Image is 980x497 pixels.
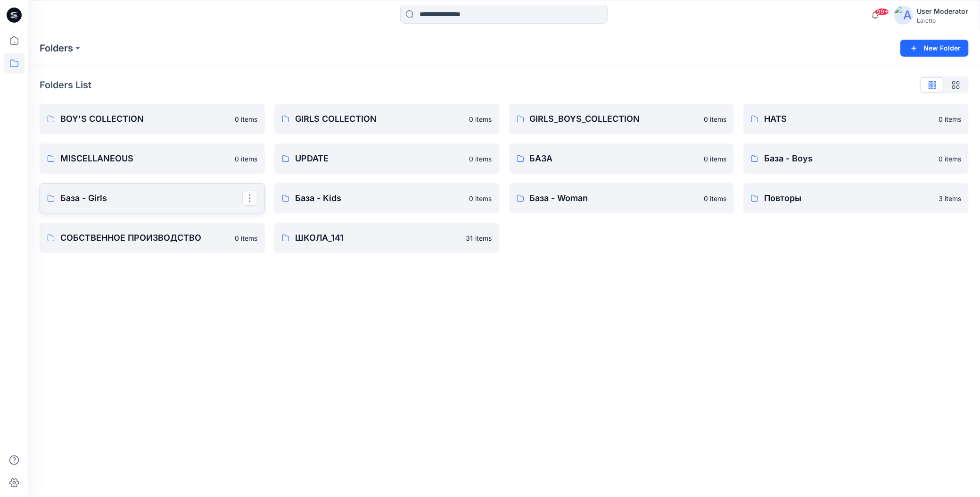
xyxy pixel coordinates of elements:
p: База - Kids [295,192,464,205]
p: БАЗА [530,152,699,165]
p: GIRLS_BOYS_COLLECTION [530,112,699,126]
button: New Folder [900,40,969,57]
p: MISCELLANEOUS [60,152,229,165]
div: User Moderator [917,6,968,17]
p: 0 items [235,114,257,124]
p: База - Girls [60,192,242,205]
a: База - Kids0 items [274,183,500,213]
a: База - Girls [40,183,265,213]
a: Folders [40,42,73,55]
p: 0 items [704,114,726,124]
p: GIRLS COLLECTION [295,112,464,126]
a: ШКОЛА_14131 items [274,223,500,253]
a: База - Woman0 items [509,183,734,213]
p: 31 items [466,233,492,243]
a: BOY'S COLLECTION0 items [40,104,265,134]
a: GIRLS_BOYS_COLLECTION0 items [509,104,734,134]
a: HATS0 items [743,104,969,134]
p: 3 items [939,194,961,203]
p: 0 items [235,233,257,243]
p: 0 items [704,194,726,203]
p: BOY'S COLLECTION [60,112,229,126]
a: GIRLS COLLECTION0 items [274,104,500,134]
p: UPDATE [295,152,464,165]
a: Повторы3 items [743,183,969,213]
a: MISCELLANEOUS0 items [40,143,265,174]
p: 0 items [235,154,257,164]
p: 0 items [939,154,961,164]
a: База - Boys0 items [743,143,969,174]
span: 99+ [875,8,889,16]
div: Laretto [917,17,968,24]
p: 0 items [469,114,492,124]
p: 0 items [704,154,726,164]
p: 0 items [939,114,961,124]
p: HATS [764,112,933,126]
img: avatar [894,6,913,25]
p: База - Woman [530,192,699,205]
p: ШКОЛА_141 [295,231,461,244]
p: СОБСТВЕННОЕ ПРОИЗВОДСТВО [60,231,229,244]
p: Folders List [40,78,91,92]
p: Повторы [764,192,933,205]
a: БАЗА0 items [509,143,734,174]
a: СОБСТВЕННОЕ ПРОИЗВОДСТВО0 items [40,223,265,253]
p: 0 items [469,154,492,164]
a: UPDATE0 items [274,143,500,174]
p: База - Boys [764,152,933,165]
p: 0 items [469,194,492,203]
